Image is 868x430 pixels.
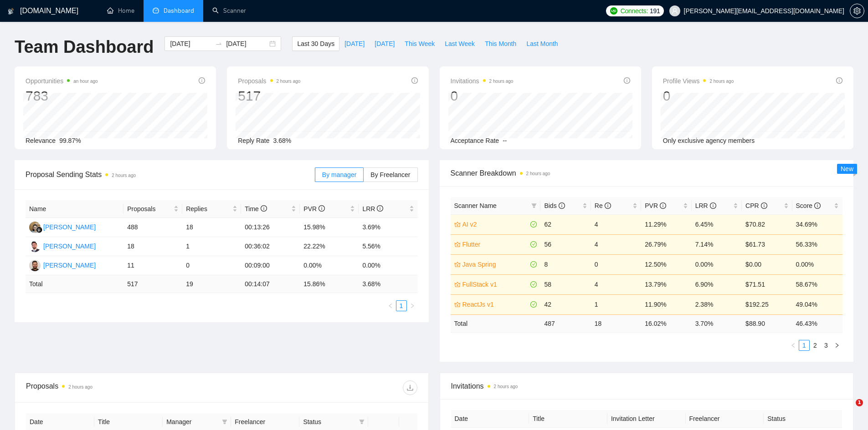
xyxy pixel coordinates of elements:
span: crown [454,301,461,308]
button: right [832,340,842,351]
h1: Team Dashboard [15,36,154,58]
a: homeHome [107,7,134,15]
span: Dashboard [164,7,194,15]
button: Last Week [440,36,480,51]
td: 3.70 % [692,314,742,332]
td: $61.73 [742,234,792,254]
span: 1 [856,399,863,406]
span: info-circle [318,205,325,212]
span: info-circle [761,202,767,209]
td: 11.29% [641,214,691,234]
td: 49.04% [792,294,842,314]
button: Last 30 Days [292,36,339,51]
td: 11 [123,256,182,275]
span: filter [222,419,227,425]
li: 1 [799,340,810,351]
td: 6.90% [692,274,742,294]
td: 0.00% [792,254,842,274]
td: 0 [182,256,241,275]
div: 783 [26,87,98,105]
th: Title [529,410,607,428]
span: By Freelancer [370,171,410,178]
span: check-circle [530,241,537,248]
span: info-circle [605,202,611,209]
span: Proposal Sending Stats [26,169,315,180]
img: logo [8,4,14,19]
span: Proposals [127,204,172,214]
td: 58.67% [792,274,842,294]
span: info-circle [261,205,267,212]
span: filter [531,203,537,208]
button: Last Month [521,36,563,51]
a: ReactJs v1 [462,299,529,309]
th: Freelancer [686,410,764,428]
span: Opportunities [26,76,98,86]
td: $ 88.90 [742,314,792,332]
span: filter [529,199,539,212]
a: FullStack v1 [462,279,529,289]
td: Total [451,314,541,332]
span: to [215,40,222,47]
li: Previous Page [788,340,799,351]
time: an hour ago [73,79,98,84]
a: Java Spring [462,259,529,269]
span: Relevance [26,137,56,144]
span: crown [454,221,461,228]
span: check-circle [530,261,537,268]
time: 2 hours ago [526,171,550,176]
img: gigradar-bm.png [36,227,42,233]
time: 2 hours ago [277,79,301,84]
th: Replies [182,200,241,218]
td: 0.00% [359,256,417,275]
td: 13.79% [641,274,691,294]
span: Reply Rate [238,137,269,144]
a: 1 [799,340,809,350]
td: 42 [540,294,591,314]
td: 62 [540,214,591,234]
span: crown [454,281,461,288]
th: Date [451,410,529,428]
td: Total [26,275,123,293]
img: AA [29,260,41,271]
span: info-circle [411,77,418,84]
td: 0.00% [300,256,359,275]
a: searchScanner [212,7,246,15]
div: 0 [451,87,514,105]
a: 2 [810,340,820,350]
span: Profile Views [663,76,734,86]
span: CPR [745,202,767,209]
td: 15.86 % [300,275,359,293]
th: Invitation Letter [607,410,686,428]
time: 2 hours ago [68,384,92,390]
span: Last Week [445,39,475,49]
iframe: Intercom live chat [837,399,859,421]
span: Last Month [526,39,558,49]
td: 00:36:02 [241,237,300,256]
td: 4 [591,214,641,234]
a: setting [850,7,864,15]
span: -- [503,137,507,144]
button: [DATE] [370,36,400,51]
span: Manager [166,417,218,427]
td: 4 [591,234,641,254]
span: info-circle [377,205,383,212]
time: 2 hours ago [494,384,518,389]
span: PVR [645,202,666,209]
span: crown [454,261,461,268]
td: 26.79% [641,234,691,254]
span: Scanner Breakdown [451,167,843,179]
div: [PERSON_NAME] [43,241,96,251]
span: info-circle [710,202,716,209]
td: $71.51 [742,274,792,294]
li: 3 [821,340,832,351]
span: [DATE] [375,39,395,49]
td: 00:14:07 [241,275,300,293]
td: 5.56% [359,237,417,256]
td: 18 [123,237,182,256]
input: End date [226,39,267,49]
span: setting [850,7,864,15]
span: info-circle [559,202,565,209]
span: Score [796,202,821,209]
td: 18 [182,218,241,237]
span: crown [454,241,461,248]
